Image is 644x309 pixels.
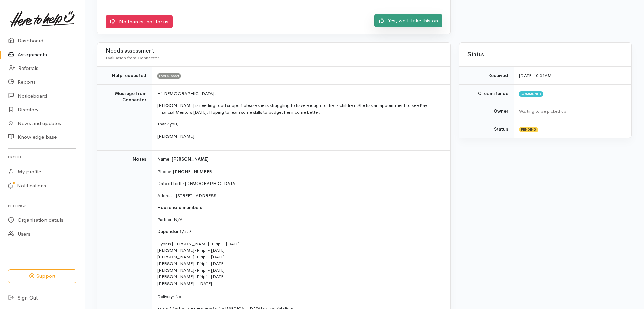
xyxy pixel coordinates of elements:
p: Phone: [PHONE_NUMBER] [157,168,442,175]
span: Household members [157,205,202,210]
td: Received [459,67,514,85]
p: Cyprus [PERSON_NAME]-Piripi - [DATE] [PERSON_NAME]-Piripi - [DATE] [PERSON_NAME]-Piripi - [DATE] ... [157,240,442,300]
span: Community [519,91,543,97]
td: Message from Connector [97,84,152,151]
td: Status [459,120,514,138]
p: [PERSON_NAME] is needing food support please she is struggling to have enough for her 7 children.... [157,102,442,115]
p: [PERSON_NAME] [157,133,442,140]
h3: Needs assessment [106,48,442,54]
h6: Profile [8,153,76,162]
p: Date of birth: [DEMOGRAPHIC_DATA] [157,180,442,187]
td: Circumstance [459,84,514,102]
a: Yes, we'll take this on [374,14,442,28]
div: Waiting to be picked up [519,108,623,115]
p: Partner: N/A [157,216,442,223]
td: Help requested [97,67,152,85]
time: [DATE] 10:31AM [519,73,552,78]
span: Evaluation from Connector [106,55,159,61]
span: Name: [PERSON_NAME] [157,156,209,162]
p: Address: [STREET_ADDRESS] [157,192,442,199]
h6: Settings [8,201,76,210]
h3: Status [467,52,623,58]
a: No thanks, not for us [106,15,173,29]
button: Support [8,269,76,283]
p: Hi [DEMOGRAPHIC_DATA], [157,90,442,97]
p: Thank you, [157,121,442,128]
span: Dependent/s: 7 [157,229,192,234]
span: Pending [519,127,538,132]
span: Food support [157,73,181,79]
td: Owner [459,102,514,120]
